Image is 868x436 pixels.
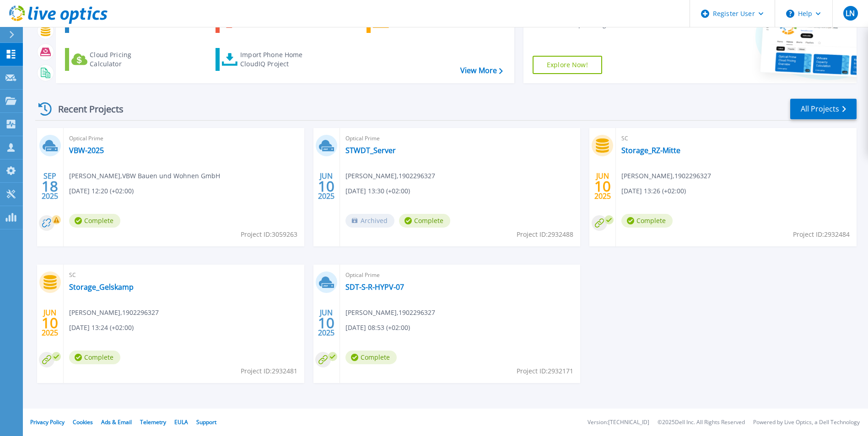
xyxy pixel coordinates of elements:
[345,214,394,228] span: Archived
[73,418,93,426] a: Cookies
[318,182,334,190] span: 10
[399,214,450,228] span: Complete
[35,98,136,120] div: Recent Projects
[345,351,397,364] span: Complete
[69,308,159,318] span: [PERSON_NAME] , 1902296327
[594,182,611,190] span: 10
[241,366,297,376] span: Project ID: 2932481
[69,282,134,292] a: Storage_Gelskamp
[533,56,602,74] a: Explore Now!
[345,270,575,280] span: Optical Prime
[90,50,163,69] div: Cloud Pricing Calculator
[240,50,312,69] div: Import Phone Home CloudIQ Project
[345,146,396,155] a: STWDT_Server
[793,229,850,239] span: Project ID: 2932484
[41,170,59,203] div: SEP 2025
[345,186,410,196] span: [DATE] 13:30 (+02:00)
[69,186,134,196] span: [DATE] 12:20 (+02:00)
[460,66,503,75] a: View More
[140,418,166,426] a: Telemetry
[790,99,857,119] a: All Projects
[345,282,404,292] a: SDT-S-R-HYPV-07
[318,306,335,340] div: JUN 2025
[101,418,132,426] a: Ads & Email
[41,306,59,340] div: JUN 2025
[588,420,649,425] li: Version: [TECHNICAL_ID]
[69,133,299,144] span: Optical Prime
[318,170,335,203] div: JUN 2025
[241,229,297,239] span: Project ID: 3059263
[658,420,745,425] li: © 2025 Dell Inc. All Rights Reserved
[594,170,611,203] div: JUN 2025
[42,319,58,327] span: 10
[196,418,216,426] a: Support
[621,146,680,155] a: Storage_RZ-Mitte
[30,418,65,426] a: Privacy Policy
[42,182,58,190] span: 18
[345,323,410,333] span: [DATE] 08:53 (+02:00)
[69,323,134,333] span: [DATE] 13:24 (+02:00)
[753,420,860,425] li: Powered by Live Optics, a Dell Technology
[621,214,673,228] span: Complete
[69,146,104,155] a: VBW-2025
[69,270,299,280] span: SC
[517,229,573,239] span: Project ID: 2932488
[621,186,686,196] span: [DATE] 13:26 (+02:00)
[174,418,188,426] a: EULA
[621,133,851,144] span: SC
[517,366,573,376] span: Project ID: 2932171
[345,133,575,144] span: Optical Prime
[318,319,334,327] span: 10
[69,214,120,228] span: Complete
[69,171,220,181] span: [PERSON_NAME] , VBW Bauen und Wohnen GmbH
[65,48,167,71] a: Cloud Pricing Calculator
[621,171,711,181] span: [PERSON_NAME] , 1902296327
[345,171,435,181] span: [PERSON_NAME] , 1902296327
[345,308,435,318] span: [PERSON_NAME] , 1902296327
[846,10,855,17] span: LN
[69,351,120,364] span: Complete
